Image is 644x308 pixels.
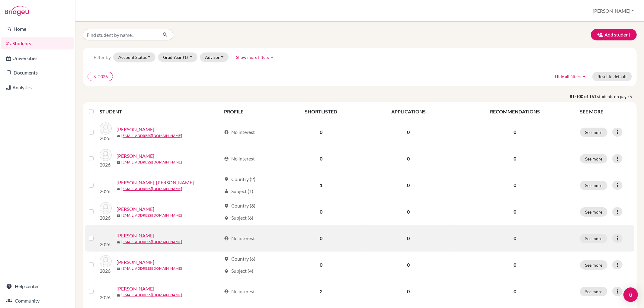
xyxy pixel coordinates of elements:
p: 2026 [100,135,112,142]
i: arrow_drop_up [269,54,275,60]
a: [PERSON_NAME] [134,230,172,238]
a: [EMAIL_ADDRESS][DOMAIN_NAME] [139,238,200,243]
div: No interest [224,155,255,162]
td: 0 [364,199,453,226]
th: RECOMMENDATIONS [453,104,576,119]
div: Country (8) [224,203,255,210]
a: Community [1,295,74,307]
a: [PERSON_NAME] [142,279,179,287]
a: [EMAIL_ADDRESS][DOMAIN_NAME] [121,262,182,268]
button: Add student [591,29,637,40]
span: mail [134,239,138,243]
div: No interest [224,233,255,240]
button: See more [580,232,607,241]
i: clear [93,75,97,79]
span: local_library [224,189,229,194]
i: arrow_drop_up [581,73,587,79]
button: Hide all filtersarrow_drop_up [550,72,592,81]
img: Kowalczyk, Maddox [100,179,146,186]
button: See more [580,256,607,266]
i: filter_list [88,55,92,59]
td: 0 [278,226,364,248]
a: Help center [1,280,74,292]
button: Grad Year(1) [158,52,198,62]
span: account_circle [224,156,229,161]
td: 0 [364,119,453,145]
button: Advisor [200,52,229,62]
td: 0 [364,248,453,275]
span: Hide all filters [555,74,581,79]
p: 0 [457,233,573,240]
button: clear2026 [88,72,113,81]
span: mail [117,263,120,267]
a: [EMAIL_ADDRESS][DOMAIN_NAME] [121,133,182,138]
span: local_library [224,265,229,270]
a: Universities [1,52,74,64]
th: STUDENT [100,104,220,119]
img: Bridge-U [5,6,29,16]
img: Kubitz, Hannah [100,279,137,286]
img: Krieger, Manja [100,203,112,215]
p: 0 [457,258,573,265]
a: [EMAIL_ADDRESS][DOMAIN_NAME] [146,287,207,292]
span: account_circle [224,234,229,239]
a: [PERSON_NAME] [117,255,154,262]
button: Account Status [113,52,155,62]
span: location_on [224,302,229,306]
td: 0 [278,145,364,172]
p: 2026 [100,286,137,293]
a: [PERSON_NAME] [117,152,154,160]
img: Kröger, Karl [100,230,129,237]
button: Show more filtersarrow_drop_up [231,52,280,62]
a: [PERSON_NAME] [117,126,154,133]
a: Students [1,37,74,49]
p: 2026 [100,215,112,222]
a: [PERSON_NAME], [PERSON_NAME] [151,176,221,190]
th: SHORTLISTED [278,104,364,119]
a: [EMAIL_ADDRESS][DOMAIN_NAME] [121,160,182,165]
span: students on page 5 [597,93,637,100]
a: Analytics [1,81,74,94]
span: location_on [224,177,229,182]
span: mail [142,288,145,291]
button: Reset to default [592,72,632,81]
button: See more [580,128,607,137]
span: account_circle [224,283,229,288]
a: Documents [1,67,74,79]
div: No interest [224,282,255,289]
span: Show more filters [236,55,269,60]
a: Home [1,23,74,35]
span: local_library [224,216,229,221]
td: 0 [364,172,453,199]
span: mail [117,214,120,218]
td: 0 [364,145,453,172]
span: account_circle [224,130,229,135]
img: Kothe, Ben [100,122,112,135]
p: 2026 [100,264,112,271]
a: [EMAIL_ADDRESS][DOMAIN_NAME] [121,213,182,219]
button: See more [580,154,607,164]
td: 2 [278,275,364,297]
th: APPLICATIONS [364,104,453,119]
div: Subject (6) [224,215,253,222]
p: 2026 [100,237,129,244]
p: 2026 [100,161,112,168]
button: [PERSON_NAME] [590,5,637,17]
div: Subject (4) [224,264,253,271]
p: 0 [457,282,573,289]
span: location_on [224,253,229,258]
span: mail [117,134,120,138]
th: PROFILE [220,104,278,119]
td: 0 [278,119,364,145]
td: 1 [278,172,364,199]
p: 0 [457,182,573,189]
p: 2026 [100,186,146,193]
p: 0 [457,129,573,136]
span: mail [117,161,120,164]
a: [PERSON_NAME] [117,206,154,213]
button: See more [580,181,607,190]
input: Find student by name... [83,29,158,40]
span: Filter by [94,54,111,60]
div: Subject (1) [224,188,253,195]
p: 0 [457,155,573,162]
